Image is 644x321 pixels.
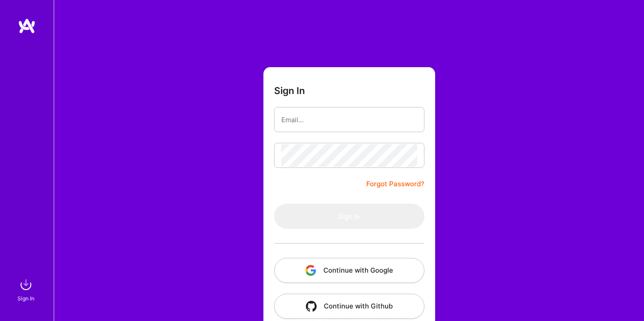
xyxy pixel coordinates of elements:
button: Sign In [274,204,424,229]
h3: Sign In [274,85,305,96]
a: Forgot Password? [366,179,424,189]
div: Sign In [17,294,34,303]
img: sign in [17,276,35,294]
a: sign inSign In [19,276,35,303]
input: Email... [281,108,417,131]
button: Continue with Github [274,294,424,319]
img: icon [305,265,316,276]
img: logo [18,18,36,34]
img: icon [306,301,317,312]
button: Continue with Google [274,258,424,283]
